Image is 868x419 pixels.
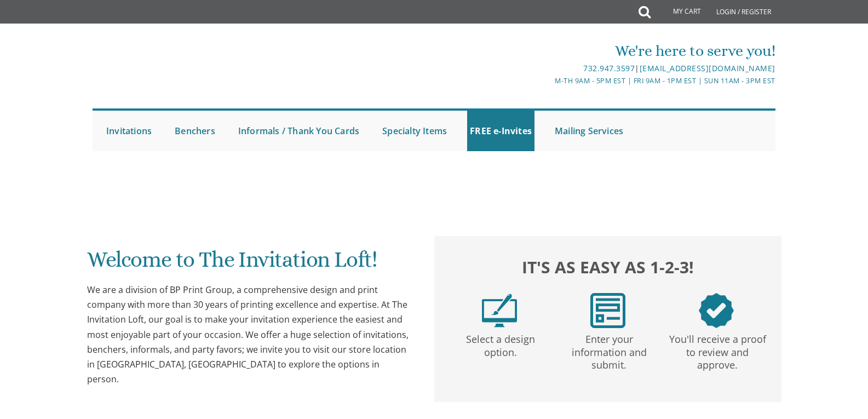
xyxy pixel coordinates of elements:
[172,111,218,151] a: Benchers
[235,111,362,151] a: Informals / Thank You Cards
[467,111,534,151] a: FREE e-Invites
[445,255,771,279] h2: It's as easy as 1-2-3!
[665,328,769,372] p: You'll receive a proof to review and approve.
[380,111,450,151] a: Specialty Items
[321,75,775,87] div: M-Th 9am - 5pm EST | Fri 9am - 1pm EST | Sun 11am - 3pm EST
[590,293,625,328] img: step2.png
[640,63,775,73] a: [EMAIL_ADDRESS][DOMAIN_NAME]
[699,293,734,328] img: step3.png
[87,283,412,387] div: We are a division of BP Print Group, a comprehensive design and print company with more than 30 y...
[552,111,626,151] a: Mailing Services
[321,62,775,75] div: |
[321,40,775,62] div: We're here to serve you!
[583,63,635,73] a: 732.947.3597
[649,1,709,23] a: My Cart
[104,111,154,151] a: Invitations
[482,293,517,328] img: step1.png
[557,328,661,372] p: Enter your information and submit.
[449,328,553,359] p: Select a design option.
[87,248,412,280] h1: Welcome to The Invitation Loft!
